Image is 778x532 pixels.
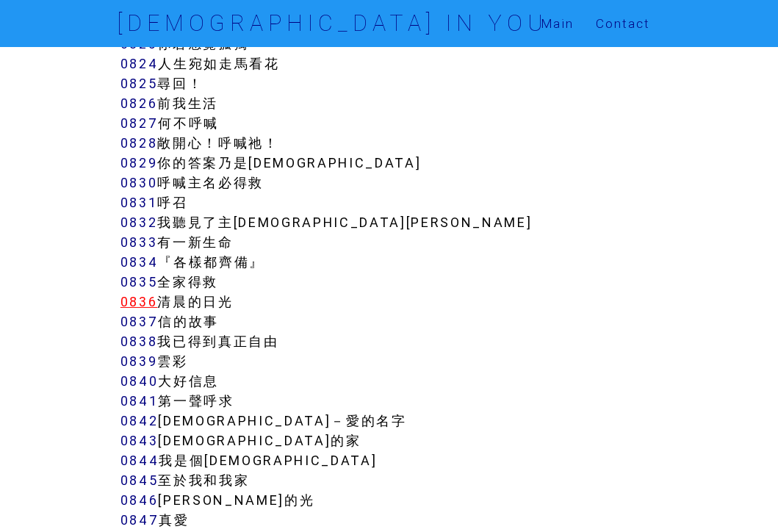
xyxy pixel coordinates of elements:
a: 0833 [120,234,158,251]
a: 0845 [120,472,159,489]
a: 0825 [120,75,158,92]
a: 0837 [120,313,159,330]
a: 0839 [120,353,158,370]
a: 0830 [120,174,158,191]
a: 0828 [120,134,158,151]
a: 0834 [120,254,159,270]
a: 0835 [120,273,158,290]
a: 0827 [120,115,159,132]
a: 0842 [120,412,159,429]
a: 0843 [120,432,159,449]
a: 0840 [120,373,159,389]
a: 0829 [120,154,158,171]
a: 0826 [120,95,158,112]
a: 0838 [120,333,158,350]
a: 0836 [120,293,158,310]
a: 0844 [120,452,159,469]
a: 0831 [120,194,158,211]
iframe: Chat [716,466,767,521]
a: 0841 [120,392,159,409]
a: 0847 [120,511,159,528]
a: 0832 [120,214,158,231]
a: 0846 [120,492,159,508]
a: 0824 [120,55,159,72]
